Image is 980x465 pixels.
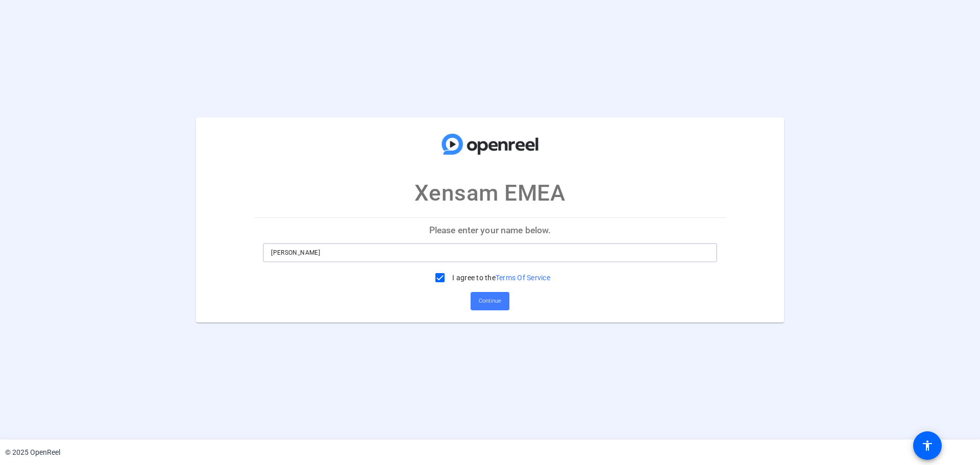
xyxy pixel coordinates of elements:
input: Enter your name [271,247,709,259]
mat-icon: accessibility [921,439,934,452]
button: Continue [471,292,509,310]
p: Please enter your name below. [255,218,725,242]
span: Continue [479,293,501,309]
label: I agree to the [450,273,550,283]
a: Terms Of Service [496,274,550,282]
div: © 2025 OpenReel [5,447,60,458]
img: company-logo [439,127,541,161]
p: Xensam EMEA [414,176,565,210]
